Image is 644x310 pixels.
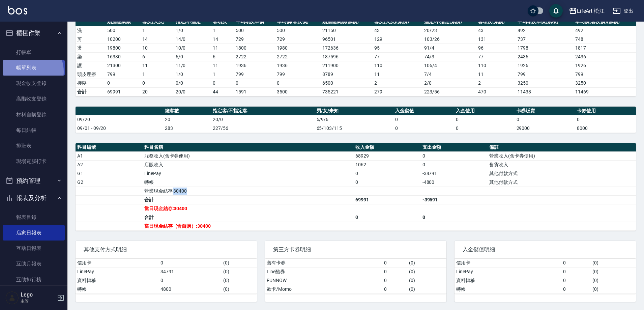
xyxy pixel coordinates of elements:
td: 20 / 23 [422,26,476,35]
th: 客項次 [211,18,234,26]
td: 2722 [275,52,321,61]
td: 資料轉移 [455,276,561,285]
td: 0 [421,213,488,222]
td: 14 [141,35,174,44]
td: 轉帳 [455,285,561,293]
td: 其他付款方式 [488,178,636,187]
td: 營業現金結存:30400 [143,187,354,195]
td: 染 [76,52,106,61]
th: 單均價(客次價)(累積) [574,18,636,26]
td: 1 / 0 [174,26,211,35]
td: 110 [476,61,516,70]
td: 合計 [76,87,106,96]
table: a dense table [76,143,636,231]
td: 0 [393,124,454,133]
td: 資料轉移 [76,276,159,285]
td: 信用卡 [455,259,561,267]
table: a dense table [265,259,446,294]
td: 0 [393,115,454,124]
td: 69991 [106,87,141,96]
td: 護 [76,61,106,70]
td: A2 [76,160,143,169]
th: 備註 [488,143,636,152]
td: 合計 [143,195,354,204]
th: 單均價(客次價) [275,18,321,26]
a: 互助排行榜 [3,272,65,287]
td: 6 [211,52,234,61]
td: 燙 [76,44,106,52]
td: 19800 [106,44,141,52]
a: 報表目錄 [3,209,65,225]
td: 283 [163,124,211,133]
td: 0 [234,79,275,87]
td: 20/0 [211,115,315,124]
th: 男/女/未知 [315,107,394,115]
td: -4800 [421,178,488,187]
table: a dense table [76,259,257,294]
td: 91 / 4 [422,44,476,52]
td: 1 [141,26,174,35]
td: 1980 [275,44,321,52]
td: 500 [275,26,321,35]
td: 0 [561,276,591,285]
td: 68929 [354,151,421,160]
td: 172636 [321,44,372,52]
button: 櫃檯作業 [3,24,65,42]
td: 轉帳 [76,285,159,293]
td: 1926 [574,61,636,70]
th: 指定客/不指定客 [211,107,315,115]
td: 65/103/115 [315,124,394,133]
td: A1 [76,151,143,160]
td: 129 [373,35,422,44]
td: 492 [574,26,636,35]
td: ( 0 ) [407,285,446,293]
td: 11469 [574,87,636,96]
td: 11 / 0 [174,61,211,70]
td: 4800 [159,285,222,293]
a: 現金收支登錄 [3,76,65,91]
td: 1817 [574,44,636,52]
p: 主管 [21,298,55,304]
td: 470 [476,87,516,96]
td: 11438 [516,87,574,96]
th: 入金使用 [454,107,515,115]
td: LinePay [76,267,159,276]
table: a dense table [76,18,636,96]
td: 11 [211,61,234,70]
td: 20 [163,115,211,124]
td: 其他付款方式 [488,169,636,178]
button: 登出 [610,5,636,17]
td: 服務收入(含卡券使用) [143,151,354,160]
td: ( 0 ) [222,267,257,276]
a: 店家日報表 [3,225,65,241]
td: 492 [516,26,574,35]
td: 09/20 [76,115,163,124]
td: 0 [515,115,576,124]
td: 洗 [76,26,106,35]
a: 帳單列表 [3,60,65,76]
td: 0 [561,267,591,276]
td: 售貨收入 [488,160,636,169]
td: 11 [373,70,422,79]
td: 0 / 0 [174,79,211,87]
a: 打帳單 [3,45,65,60]
td: 737 [516,35,574,44]
td: 20 [141,87,174,96]
th: 平均項次單價 [234,18,275,26]
td: 0 [454,124,515,133]
td: 信用卡 [76,259,159,267]
td: 10 [141,44,174,52]
td: 0 [454,115,515,124]
td: 當日現金結存（含自購）:30400 [143,222,354,230]
td: 44 [211,87,234,96]
a: 互助日報表 [3,241,65,256]
td: 500 [106,26,141,35]
td: 0 [211,79,234,87]
td: 16330 [106,52,141,61]
td: 0 [382,276,408,285]
th: 支出金額 [421,143,488,152]
a: 排班表 [3,138,65,153]
td: 1 [211,70,234,79]
td: -39591 [421,195,488,204]
td: 20/0 [174,87,211,96]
